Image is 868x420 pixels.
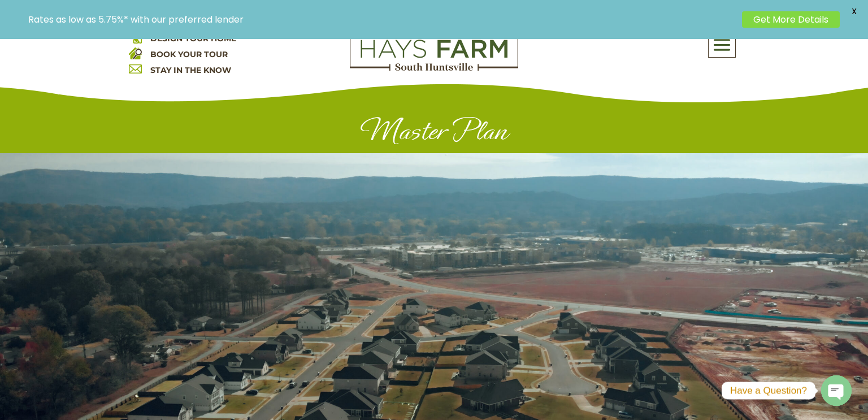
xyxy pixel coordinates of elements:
h1: Master Plan [129,114,739,153]
a: Get More Details [742,11,840,28]
p: Rates as low as 5.75%* with our preferred lender [28,14,736,25]
img: book your home tour [129,46,142,59]
img: Logo [350,31,518,71]
a: hays farm homes huntsville development [350,63,518,73]
span: X [845,3,862,20]
a: STAY IN THE KNOW [150,65,231,75]
a: BOOK YOUR TOUR [150,49,228,59]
